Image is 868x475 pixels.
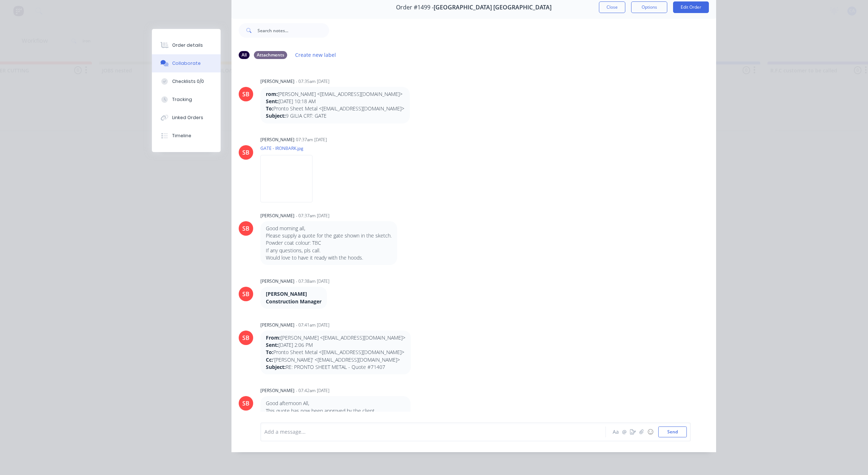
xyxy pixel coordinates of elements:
[266,290,307,297] strong: [PERSON_NAME]
[434,4,552,11] span: [GEOGRAPHIC_DATA] [GEOGRAPHIC_DATA]
[260,145,320,151] p: GATE - IRONBARK.jpg
[254,51,287,59] div: Attachments
[266,341,278,348] strong: Sent:
[172,114,203,121] div: Linked Orders
[266,112,286,119] strong: Subject:
[152,127,221,145] button: Timeline
[631,1,667,13] button: Options
[296,78,329,85] div: - 07:35am [DATE]
[152,91,221,109] button: Tracking
[260,278,294,285] div: [PERSON_NAME]
[260,387,294,394] div: [PERSON_NAME]
[152,72,221,91] button: Checklists 0/0
[152,109,221,127] button: Linked Orders
[296,213,329,219] div: - 07:37am [DATE]
[266,407,405,415] p: This quote has now been approved by the client.
[260,136,294,143] div: [PERSON_NAME]
[296,322,329,328] div: - 07:41am [DATE]
[172,78,204,85] div: Checklists 0/0
[611,428,620,436] button: Aa
[242,90,250,98] div: SB
[266,334,281,341] strong: From:
[266,232,392,239] p: Please supply a quote for the gate shown in the sketch.
[260,322,294,328] div: [PERSON_NAME]
[242,290,250,298] div: SB
[673,1,709,13] button: Edit Order
[242,399,250,408] div: SB
[296,278,329,285] div: - 07:38am [DATE]
[266,298,322,305] strong: Construction Manager
[239,51,250,59] div: All
[292,50,340,60] button: Create new label
[266,105,273,112] strong: To:
[396,4,434,11] span: Order #1499 -
[266,239,392,247] p: Powder coat colour: TBC
[172,133,191,139] div: Timeline
[266,356,273,363] strong: Cc:
[658,426,687,437] button: Send
[172,96,192,103] div: Tracking
[296,136,327,143] div: 07:37am [DATE]
[172,60,201,67] div: Collaborate
[266,254,392,261] p: Would love to have it ready with the hoods.
[266,98,278,105] strong: Sent:
[260,78,294,85] div: [PERSON_NAME]
[260,213,294,219] div: [PERSON_NAME]
[296,387,329,394] div: - 07:42am [DATE]
[172,42,203,49] div: Order details
[266,225,392,232] p: Good morning all,
[242,148,250,157] div: SB
[646,428,655,436] button: ☺
[599,1,625,13] button: Close
[266,334,405,371] p: [PERSON_NAME] <[EMAIL_ADDRESS][DOMAIN_NAME]> [DATE] 2:06 PM Pronto Sheet Metal <[EMAIL_ADDRESS][D...
[266,91,278,97] strong: rom:
[620,428,629,436] button: @
[266,91,404,120] p: [PERSON_NAME] <[EMAIL_ADDRESS][DOMAIN_NAME]> [DATE] 10:18 AM Pronto Sheet Metal <[EMAIL_ADDRESS][...
[266,363,286,370] strong: Subject:
[266,349,273,356] strong: To:
[266,400,405,407] p: Good afternoon All,
[242,224,250,233] div: SB
[152,36,221,54] button: Order details
[152,54,221,72] button: Collaborate
[266,247,392,254] p: If any questions, pls call.
[258,23,329,38] input: Search notes...
[242,333,250,342] div: SB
